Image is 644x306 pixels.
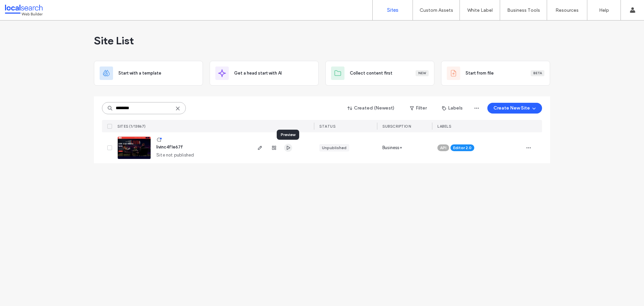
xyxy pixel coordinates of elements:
[507,7,540,13] label: Business Tools
[387,7,398,13] label: Sites
[322,145,346,151] div: Unpublished
[210,61,319,86] div: Get a head start with AI
[117,124,146,129] span: SITES (1/13867)
[420,7,453,13] label: Custom Assets
[94,34,134,47] span: Site List
[156,144,183,149] a: livinc4f1e67f
[403,103,433,114] button: Filter
[453,145,472,151] span: Editor 2.0
[234,70,282,77] span: Get a head start with AI
[325,61,434,86] div: Collect content firstNew
[467,7,493,13] label: White Label
[156,152,194,159] span: Site not published
[277,130,299,140] div: Preview
[441,61,550,86] div: Start from fileBeta
[436,103,469,114] button: Labels
[382,144,402,151] span: Business+
[94,61,203,86] div: Start with a template
[319,124,335,129] span: STATUS
[440,145,446,151] span: API
[416,70,429,76] div: New
[531,70,544,76] div: Beta
[466,70,494,77] span: Start from file
[350,70,392,77] span: Collect content first
[487,103,542,114] button: Create New Site
[382,124,411,129] span: SUBSCRIPTION
[437,124,451,129] span: LABELS
[15,5,29,11] span: Help
[599,7,609,13] label: Help
[555,7,579,13] label: Resources
[118,70,161,77] span: Start with a template
[342,103,400,114] button: Created (Newest)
